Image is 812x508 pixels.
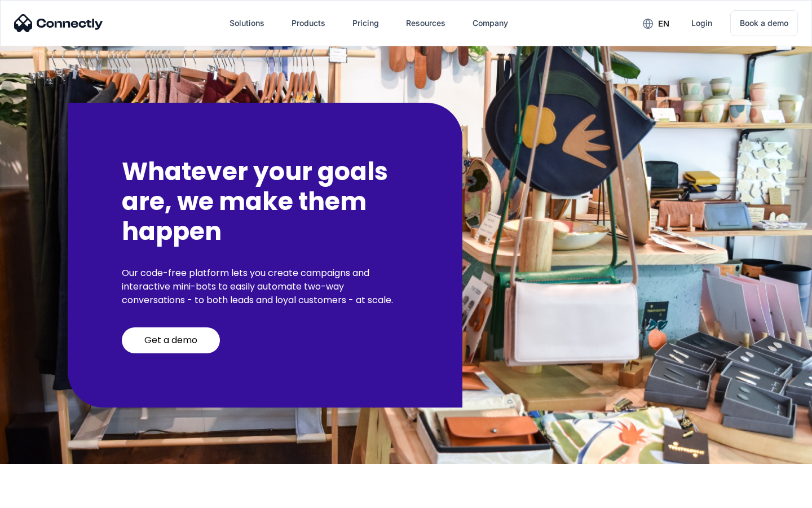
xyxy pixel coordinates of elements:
[352,15,379,31] div: Pricing
[473,15,508,31] div: Company
[691,15,712,31] div: Login
[122,266,408,307] p: Our code-free platform lets you create campaigns and interactive mini-bots to easily automate two...
[23,488,68,504] ul: Language list
[343,10,388,37] a: Pricing
[14,14,103,32] img: Connectly Logo
[122,157,408,246] h2: Whatever your goals are, we make them happen
[658,16,669,32] div: en
[682,10,721,37] a: Login
[730,10,798,36] a: Book a demo
[11,488,68,504] aside: Language selected: English
[406,15,445,31] div: Resources
[230,15,264,31] div: Solutions
[144,335,197,346] div: Get a demo
[122,327,220,353] a: Get a demo
[292,15,325,31] div: Products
